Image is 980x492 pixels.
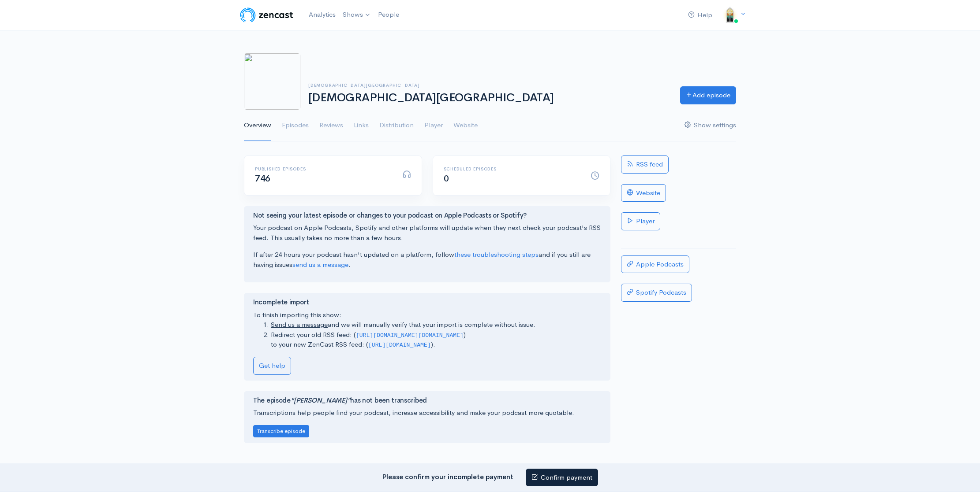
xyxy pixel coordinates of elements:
[244,110,271,141] a: Overview
[271,330,601,350] li: Redirect your old RSS feed: ( ) to your new ZenCast RSS feed: ( ).
[253,212,601,219] h4: Not seeing your latest episode or changes to your podcast on Apple Podcasts or Spotify?
[621,255,689,274] a: Apple Podcasts
[444,166,580,171] h6: Scheduled episodes
[685,110,736,141] a: Show settings
[621,284,692,302] a: Spotify Podcasts
[424,110,443,141] a: Player
[444,173,449,184] span: 0
[291,396,351,404] i: "[PERSON_NAME]"
[374,5,403,24] a: People
[292,260,348,269] a: send us a message
[526,469,598,487] a: Confirm payment
[680,86,736,104] a: Add episode
[308,83,670,88] h6: [DEMOGRAPHIC_DATA][GEOGRAPHIC_DATA]
[253,223,601,243] p: Your podcast on Apple Podcasts, Spotify and other platforms will update when they next check your...
[253,397,601,404] h4: The episode has not been transcribed
[308,92,670,104] h1: [DEMOGRAPHIC_DATA][GEOGRAPHIC_DATA]
[379,110,414,141] a: Distribution
[721,6,739,24] img: ...
[253,425,309,438] button: Transcribe episode
[239,6,295,24] img: ZenCast Logo
[282,110,309,141] a: Episodes
[354,110,369,141] a: Links
[253,299,601,374] div: To finish importing this show:
[253,357,291,375] a: Get help
[253,408,601,418] p: Transcriptions help people find your podcast, increase accessibility and make your podcast more q...
[255,173,270,184] span: 746
[271,320,328,329] a: Send us a message
[454,250,539,259] a: these troubleshooting steps
[253,426,309,435] a: Transcribe episode
[305,5,339,24] a: Analytics
[368,342,431,348] code: [URL][DOMAIN_NAME]
[271,320,601,330] li: and we will manually verify that your import is complete without issue.
[621,184,666,202] a: Website
[356,332,464,339] code: [URL][DOMAIN_NAME][DOMAIN_NAME]
[621,155,669,174] a: RSS feed
[253,250,601,270] p: If after 24 hours your podcast hasn't updated on a platform, follow and if you still are having i...
[382,472,513,481] strong: Please confirm your incomplete payment
[339,5,374,25] a: Shows
[319,110,343,141] a: Reviews
[253,299,601,306] h4: Incomplete import
[621,212,660,230] a: Player
[685,6,716,25] a: Help
[453,110,478,141] a: Website
[255,166,392,171] h6: Published episodes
